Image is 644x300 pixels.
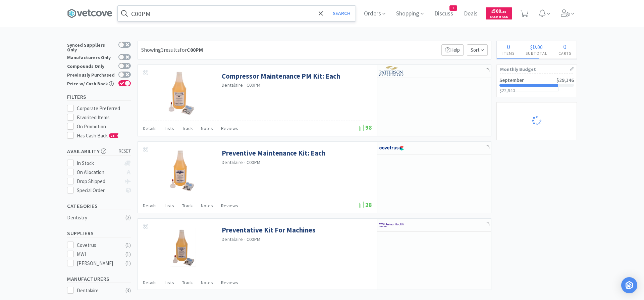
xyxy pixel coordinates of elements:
span: 00 [537,44,543,50]
a: Compressor Maintenance PM Kit: Each [222,72,340,81]
div: Special Order [77,186,121,195]
img: d1b55891938a4b1883fdba54a1582316_546185.png [167,148,196,192]
span: Lists [165,280,174,286]
span: Lists [165,203,174,209]
h2: September [499,78,524,83]
p: Help [441,44,464,56]
a: Preventative Kit For Machines [222,225,316,234]
div: Compounds Only [67,63,115,69]
div: ( 1 ) [125,250,131,258]
span: Details [143,203,157,209]
span: C00PM [247,159,260,165]
span: Details [143,125,157,131]
div: ( 1 ) [125,259,131,267]
span: for [180,46,203,53]
div: . [520,43,553,50]
span: Reviews [221,203,238,209]
h4: Carts [553,50,577,56]
div: Drop Shipped [77,177,121,185]
span: · [244,159,246,165]
span: $ [530,44,533,50]
div: Corporate Preferred [77,104,131,113]
span: Track [182,125,193,131]
div: In Stock [77,159,121,167]
span: 0 [507,42,510,51]
a: Dentalaire [222,236,243,242]
a: Dentalaire [222,82,243,88]
div: On Promotion [77,123,131,131]
div: Showing 3 results [141,46,203,54]
span: C00PM [247,82,260,88]
h5: Categories [67,202,131,210]
h1: Monthly Budget [500,65,573,74]
h5: Availability [67,147,131,155]
div: On Allocation [77,168,121,176]
span: Details [143,280,157,286]
a: Preventive Maintenance Kit: Each [222,148,325,158]
span: Has Cash Back [77,132,119,139]
div: [PERSON_NAME] [77,259,118,267]
span: $ [491,9,493,14]
span: C00PM [247,236,260,242]
a: September$29,146$22,940 [497,74,577,97]
span: CB [109,134,116,138]
div: Favorited Items [77,114,131,122]
strong: C00PM [187,46,203,53]
div: Previously Purchased [67,72,115,77]
span: $29,146 [556,77,574,83]
span: 98 [358,124,372,131]
span: 0 [533,42,536,51]
span: Track [182,280,193,286]
a: Deals [461,11,480,17]
input: Search by item, sku, manufacturer, ingredient, size... [118,6,356,21]
span: Notes [201,125,213,131]
span: Notes [201,280,213,286]
span: 500 [491,8,506,14]
span: Sort [467,44,488,56]
span: $22,940 [499,87,515,93]
h5: Manufacturers [67,275,131,283]
div: ( 1 ) [125,241,131,249]
img: f5e969b455434c6296c6d81ef179fa71_3.png [379,66,404,76]
span: Track [182,203,193,209]
h4: Items [497,50,520,56]
a: $500.38Cash Back [486,4,512,23]
div: Manufacturers Only [67,54,115,60]
span: . 38 [501,9,506,14]
span: Lists [165,125,174,131]
h5: Suppliers [67,229,131,237]
div: ( 3 ) [125,287,131,295]
img: 97c8cf5feb894fa58dba9075c67e7b64_617701.png [160,225,203,269]
h5: Filters [67,93,131,101]
span: · [244,236,246,242]
span: Cash Back [490,15,508,19]
button: Search [328,6,356,21]
span: 0 [563,42,567,51]
div: Synced Suppliers Only [67,42,115,52]
div: MWI [77,250,118,258]
h4: Subtotal [520,50,553,56]
div: Dentalaire [77,287,118,295]
span: Reviews [221,125,238,131]
span: 1 [450,6,457,10]
div: Open Intercom Messenger [621,277,637,293]
span: · [244,82,246,88]
img: f6b2451649754179b5b4e0c70c3f7cb0_2.png [379,220,404,230]
div: Price w/ Cash Back [67,80,115,86]
div: Dentistry [67,214,121,222]
a: Dentalaire [222,159,243,165]
img: 77fca1acd8b6420a9015268ca798ef17_1.png [379,143,404,153]
div: Covetrus [77,241,118,249]
a: Discuss1 [432,11,456,17]
span: Notes [201,203,213,209]
img: 0340479c5e464f94bd56eadd3409e978_88348.jpeg [160,72,203,115]
span: reset [119,148,131,155]
span: 28 [358,201,372,209]
div: ( 2 ) [125,214,131,222]
span: Reviews [221,280,238,286]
